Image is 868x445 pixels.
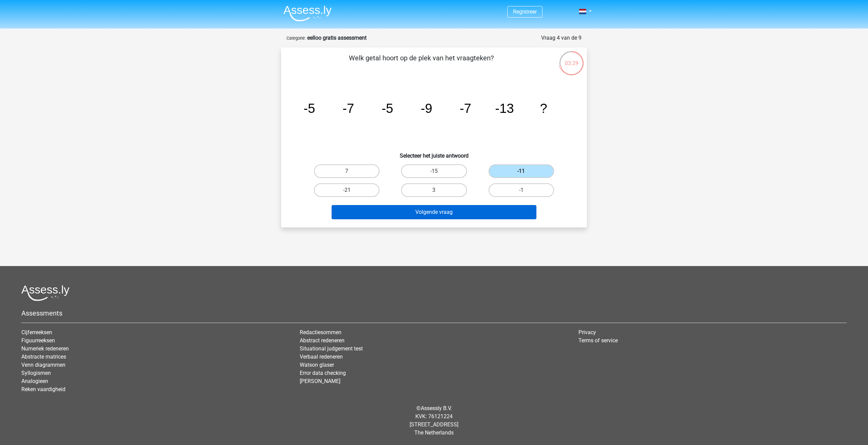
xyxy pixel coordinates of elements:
h5: Assessments [21,309,847,317]
tspan: ? [540,101,547,116]
a: Redactiesommen [300,329,341,336]
a: Error data checking [300,370,346,376]
a: Abstract redeneren [300,337,344,344]
label: -21 [314,183,379,197]
label: 7 [314,164,379,178]
div: Vraag 4 van de 9 [541,34,581,42]
a: Situational judgement test [300,345,363,352]
tspan: -9 [421,101,432,116]
tspan: -5 [303,101,315,116]
a: [PERSON_NAME] [300,378,340,384]
a: Terms of service [578,337,618,344]
a: Analogieen [21,378,48,384]
a: Privacy [578,329,596,336]
label: 3 [401,183,467,197]
a: Numeriek redeneren [21,345,69,352]
div: © KVK: 76121224 [STREET_ADDRESS] The Netherlands [16,399,852,442]
img: Assessly [283,5,332,21]
label: -11 [489,164,554,178]
a: Cijferreeksen [21,329,52,336]
strong: eelloo gratis assessment [307,35,367,41]
div: 03:29 [559,50,584,67]
tspan: -13 [495,101,514,116]
a: Assessly B.V. [421,405,452,411]
h6: Selecteer het juiste antwoord [292,147,576,159]
label: -1 [489,183,554,197]
a: Verbaal redeneren [300,353,343,360]
small: Categorie: [287,36,306,41]
a: Reken vaardigheid [21,386,65,392]
label: -15 [401,164,467,178]
a: Syllogismen [21,370,51,376]
a: Abstracte matrices [21,353,66,360]
img: Assessly logo [21,285,70,301]
a: Registreer [513,8,537,15]
a: Venn diagrammen [21,362,65,368]
button: Volgende vraag [332,205,537,219]
tspan: -5 [381,101,393,116]
a: Figuurreeksen [21,337,55,344]
p: Welk getal hoort op de plek van het vraagteken? [292,53,551,73]
a: Watson glaser [300,362,334,368]
tspan: -7 [342,101,354,116]
tspan: -7 [460,101,471,116]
